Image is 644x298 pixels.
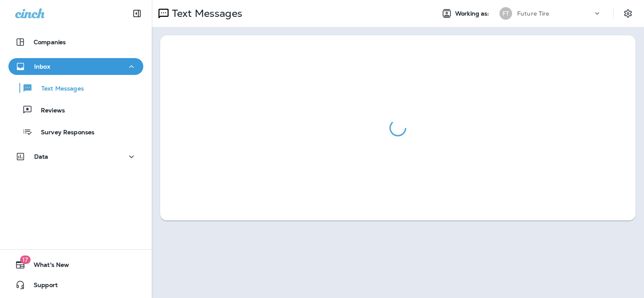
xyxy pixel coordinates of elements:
[32,107,65,115] p: Reviews
[8,277,143,293] button: Support
[32,129,94,137] p: Survey Responses
[8,123,143,141] button: Survey Responses
[8,101,143,119] button: Reviews
[25,282,58,292] span: Support
[20,255,30,264] span: 17
[517,10,550,17] p: Future Tire
[125,5,149,22] button: Collapse Sidebar
[34,153,48,160] p: Data
[33,85,84,93] p: Text Messages
[455,10,491,17] span: Working as:
[34,39,66,45] p: Companies
[8,79,143,97] button: Text Messages
[169,7,242,20] p: Text Messages
[8,34,143,51] button: Companies
[8,58,143,75] button: Inbox
[8,256,143,273] button: 17What's New
[34,63,50,70] p: Inbox
[8,148,143,165] button: Data
[499,7,512,20] div: FT
[620,6,636,21] button: Settings
[25,261,69,271] span: What's New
